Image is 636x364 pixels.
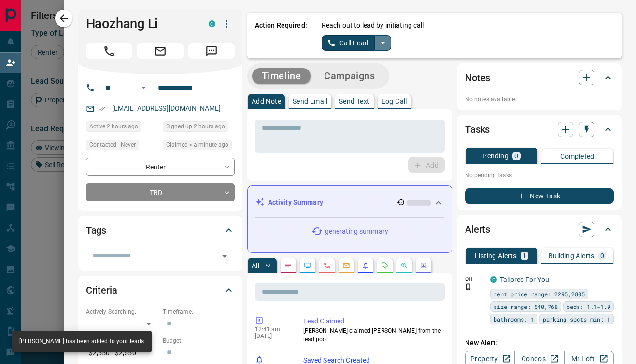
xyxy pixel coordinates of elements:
p: Building Alerts [549,252,594,259]
h2: Criteria [86,282,117,298]
svg: Push Notification Only [465,283,472,290]
p: Send Email [293,98,327,105]
p: Log Call [382,98,407,105]
div: split button [322,35,392,51]
span: bathrooms: 1 [494,314,534,324]
p: [PERSON_NAME] claimed [PERSON_NAME] from the lead pool [303,326,441,344]
svg: Agent Actions [420,262,427,269]
p: Activity Summary [268,197,323,208]
p: Completed [560,153,594,160]
button: Open [138,82,150,94]
p: All [252,262,259,269]
div: condos.ca [490,276,497,283]
div: Criteria [86,279,235,302]
h1: Haozhang Li [86,16,194,31]
p: Reach out to lead by initiating call [322,20,424,30]
svg: Emails [342,262,350,269]
h2: Alerts [465,222,490,237]
p: Off [465,275,484,283]
a: Tailored For You [500,276,549,283]
p: 1 [523,252,526,259]
span: Email [137,43,184,59]
p: Timeframe: [163,308,235,316]
svg: Listing Alerts [362,262,369,269]
p: Send Text [339,98,370,105]
div: Sun Sep 14 2025 [163,121,235,135]
p: 12:41 am [255,326,289,333]
button: Open [218,250,231,263]
span: Signed up 2 hours ago [166,122,225,131]
div: Mon Sep 15 2025 [163,140,235,153]
p: New Alert: [465,338,614,348]
div: Tasks [465,118,614,141]
div: [PERSON_NAME] has been added to your leads [19,334,144,350]
h2: Tags [86,223,106,238]
svg: Lead Browsing Activity [304,262,311,269]
span: beds: 1.1-1.9 [566,302,610,311]
p: Budget: [163,336,235,345]
div: Activity Summary [255,194,444,211]
span: size range: 540,768 [494,302,558,311]
p: Lead Claimed [303,316,441,326]
button: Call Lead [322,35,375,51]
div: Sun Sep 14 2025 [86,121,158,135]
svg: Requests [381,262,389,269]
p: $2,550 - $2,550 [86,345,158,361]
p: [DATE] [255,333,289,339]
span: parking spots min: 1 [543,314,610,324]
svg: Calls [323,262,331,269]
p: Action Required: [255,20,307,51]
p: Actively Searching: [86,308,158,316]
svg: Opportunities [400,262,408,269]
p: generating summary [325,226,388,237]
span: rent price range: 2295,2805 [494,289,585,299]
span: Call [86,43,132,59]
p: No notes available [465,95,614,104]
button: Timeline [252,68,311,84]
div: Notes [465,66,614,89]
a: [EMAIL_ADDRESS][DOMAIN_NAME] [112,104,221,112]
svg: Notes [284,262,292,269]
span: Claimed < a minute ago [166,140,228,150]
div: TBD [86,183,235,201]
p: Listing Alerts [475,252,517,259]
h2: Tasks [465,122,490,137]
p: 0 [600,252,604,259]
span: Active 2 hours ago [89,122,138,131]
div: Tags [86,219,235,242]
div: Alerts [465,218,614,241]
div: condos.ca [209,20,215,27]
span: Message [188,43,235,59]
h2: Notes [465,70,490,85]
span: Contacted - Never [89,140,136,150]
button: New Task [465,188,614,204]
p: Add Note [252,98,281,105]
p: No pending tasks [465,168,614,182]
p: 0 [514,153,518,159]
svg: Email Verified [99,105,105,112]
p: Pending [482,153,509,159]
div: Renter [86,158,235,176]
button: Campaigns [314,68,384,84]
